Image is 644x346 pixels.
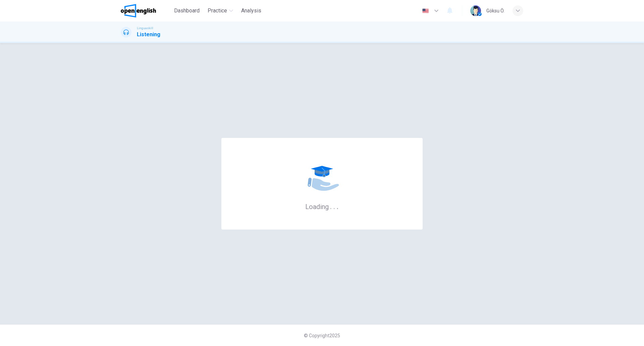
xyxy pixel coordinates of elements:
[486,7,504,15] div: Göksu Ö.
[205,5,236,17] button: Practice
[121,4,171,17] a: OpenEnglish logo
[421,8,430,13] img: en
[330,200,332,211] h6: .
[470,5,481,16] img: Profile picture
[171,5,202,17] button: Dashboard
[137,31,160,39] h1: Listening
[304,333,340,338] span: © Copyright 2025
[333,200,335,211] h6: .
[208,7,227,15] span: Practice
[305,202,339,211] h6: Loading
[121,4,156,17] img: OpenEnglish logo
[137,26,153,31] span: Linguaskill
[174,7,200,15] span: Dashboard
[241,7,261,15] span: Analysis
[336,200,339,211] h6: .
[238,5,264,17] button: Analysis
